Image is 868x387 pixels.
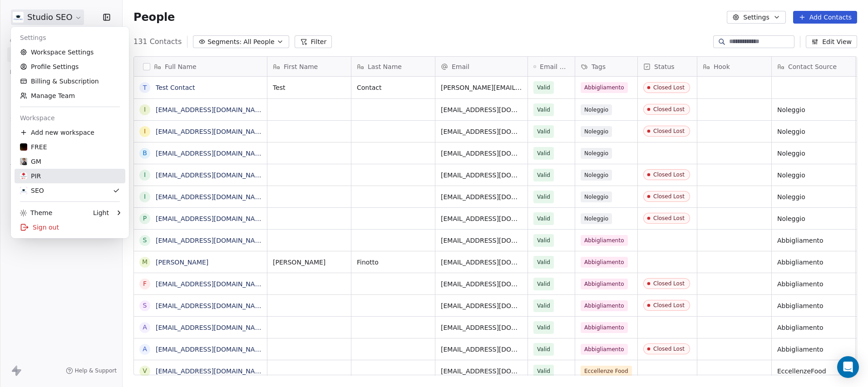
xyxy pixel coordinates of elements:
[20,142,47,152] div: FREE
[15,30,125,45] div: Settings
[20,172,27,180] img: logo%20piramis%20vodafone.jpg
[15,59,125,74] a: Profile Settings
[93,208,109,217] div: Light
[20,158,27,165] img: consulente_stile_cartoon.jpg
[20,171,41,181] div: PIR
[20,187,27,194] img: Icona%20StudioSEO_160x160.jpg
[15,74,125,88] a: Billing & Subscription
[20,208,52,217] div: Theme
[15,125,125,140] div: Add new workspace
[20,157,41,166] div: GM
[15,220,125,235] div: Sign out
[20,186,44,195] div: SEO
[15,45,125,59] a: Workspace Settings
[15,111,125,125] div: Workspace
[15,88,125,103] a: Manage Team
[20,143,27,151] img: gradiend-bg-dark_compress.jpg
